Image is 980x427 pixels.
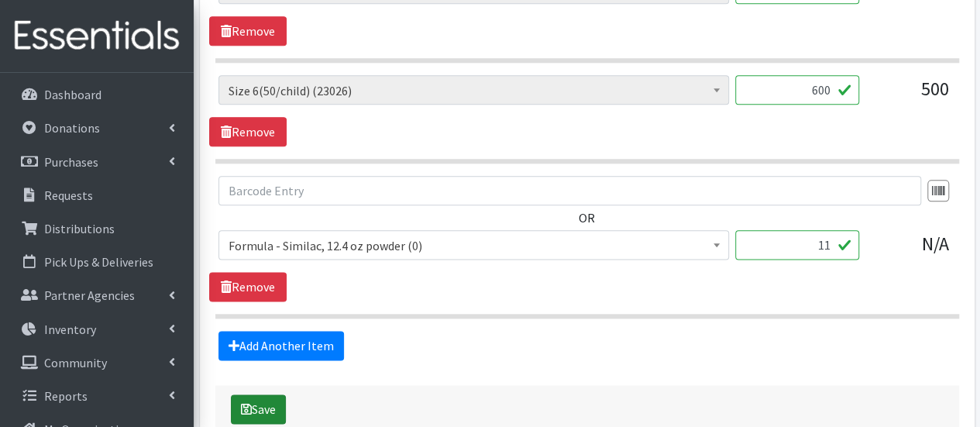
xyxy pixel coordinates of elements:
[209,16,287,46] a: Remove
[229,80,719,102] span: Size 6(50/child) (23026)
[6,10,187,62] img: HumanEssentials
[44,87,101,102] p: Dashboard
[44,322,96,337] p: Inventory
[872,230,949,272] div: N/A
[44,254,153,270] p: Pick Ups & Deliveries
[6,347,187,378] a: Community
[6,314,187,345] a: Inventory
[231,394,286,424] button: Save
[44,120,100,136] p: Donations
[44,388,88,404] p: Reports
[44,355,107,370] p: Community
[44,288,135,303] p: Partner Agencies
[6,381,187,412] a: Reports
[218,75,729,105] span: Size 6(50/child) (23026)
[218,230,729,260] span: Formula - Similac, 12.4 oz powder (0)
[6,280,187,311] a: Partner Agencies
[6,146,187,177] a: Purchases
[209,272,287,301] a: Remove
[579,208,595,227] label: OR
[735,75,859,105] input: Quantity
[872,75,949,117] div: 500
[229,235,719,257] span: Formula - Similac, 12.4 oz powder (0)
[6,79,187,110] a: Dashboard
[44,188,93,203] p: Requests
[6,180,187,211] a: Requests
[6,246,187,277] a: Pick Ups & Deliveries
[735,230,859,260] input: Quantity
[218,331,344,360] a: Add Another Item
[218,176,921,205] input: Barcode Entry
[44,154,98,170] p: Purchases
[6,112,187,143] a: Donations
[44,221,115,236] p: Distributions
[209,117,287,146] a: Remove
[6,213,187,244] a: Distributions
